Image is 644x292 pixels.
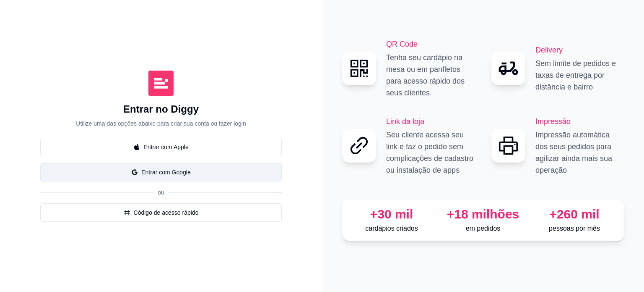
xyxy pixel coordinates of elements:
[131,169,138,176] span: google
[133,144,140,150] span: apple
[535,129,624,176] p: Impressão automática dos seus pedidos para agilizar ainda mais sua operação
[386,52,475,99] p: Tenha seu cardápio na mesa ou em panfletos para acesso rápido dos seus clientes
[40,138,282,156] button: appleEntrar com Apple
[148,71,174,96] img: Diggy
[40,203,282,222] button: numberCódigo de acesso rápido
[349,207,434,222] div: +30 mil
[124,209,130,216] span: number
[535,58,624,93] p: Sem limite de pedidos e taxas de entrega por distância e bairro
[532,207,617,222] div: +260 mil
[386,116,475,127] h2: Link da loja
[535,116,624,127] h2: Impressão
[76,119,246,128] p: Utilize uma das opções abaixo para criar sua conta ou fazer login
[535,44,624,56] h2: Delivery
[349,224,434,234] p: cardápios criados
[441,224,525,234] p: em pedidos
[441,207,525,222] div: +18 milhões
[40,163,282,182] button: googleEntrar com Google
[123,103,199,116] h1: Entrar no Diggy
[532,224,617,234] p: pessoas por mês
[386,129,475,176] p: Seu cliente acessa seu link e faz o pedido sem complicações de cadastro ou instalação de apps
[154,189,168,196] span: ou
[386,38,475,50] h2: QR Code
